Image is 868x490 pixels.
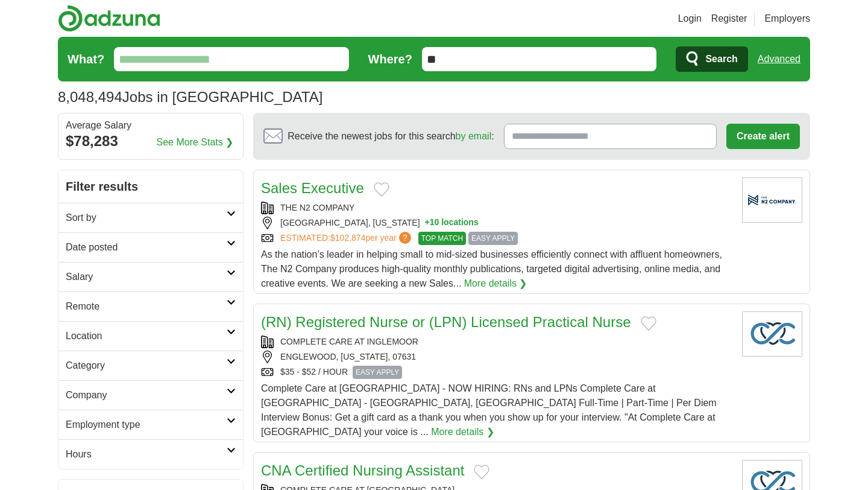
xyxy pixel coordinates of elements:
a: Login [678,11,702,26]
div: THE N2 COMPANY [261,202,732,214]
img: Adzuna logo [58,5,160,32]
a: Category [58,351,243,380]
span: Complete Care at [GEOGRAPHIC_DATA] - NOW HIRING: RNs and LPNs Complete Care at [GEOGRAPHIC_DATA] ... [261,383,717,437]
a: More details ❯ [431,425,494,439]
h2: Date posted [66,240,227,255]
h2: Filter results [58,170,243,203]
h2: Employment type [66,418,227,432]
span: Receive the newest jobs for this search : [288,129,494,144]
a: Employers [764,11,810,26]
a: Sales Executive [261,180,364,196]
a: Location [58,321,243,351]
button: Add to favorite jobs [641,316,656,331]
img: Company logo [742,177,802,223]
span: $102,874 [330,233,365,243]
button: Add to favorite jobs [374,182,389,197]
a: See More Stats ❯ [157,135,234,150]
button: Search [676,46,747,72]
h2: Hours [66,447,227,462]
a: (RN) Registered Nurse or (LPN) Licensed Practical Nurse [261,314,631,330]
div: COMPLETE CARE AT INGLEMOOR [261,336,732,348]
h2: Remote [66,299,227,314]
span: TOP MATCH [418,232,466,245]
a: Register [711,11,747,26]
span: EASY APPLY [353,366,402,379]
span: 8,048,494 [58,86,122,108]
a: by email [456,131,492,141]
button: Add to favorite jobs [474,465,489,479]
a: Company [58,380,243,410]
div: ENGLEWOOD, [US_STATE], 07631 [261,351,732,363]
div: [GEOGRAPHIC_DATA], [US_STATE] [261,217,732,229]
a: CNA Certified Nursing Assistant [261,462,464,479]
a: More details ❯ [464,276,527,291]
div: $78,283 [66,130,236,152]
button: Create alert [726,124,800,149]
a: ESTIMATED:$102,874per year? [280,232,414,245]
label: Where? [368,50,412,68]
h2: Salary [66,270,227,284]
a: Employment type [58,410,243,439]
span: As the nation’s leader in helping small to mid-sized businesses efficiently connect with affluent... [261,249,722,288]
h2: Sort by [66,211,227,225]
button: +10 locations [425,217,479,229]
h2: Company [66,388,227,402]
a: Date posted [58,232,243,262]
img: Company logo [742,311,802,357]
span: + [425,217,430,229]
h2: Location [66,329,227,343]
h2: Category [66,358,227,373]
span: ? [399,232,411,244]
a: Hours [58,439,243,469]
a: Salary [58,262,243,291]
span: Search [705,47,737,71]
div: Average Salary [66,121,236,130]
label: What? [68,50,104,68]
a: Remote [58,291,243,321]
div: $35 - $52 / HOUR [261,366,732,379]
a: Sort by [58,203,243,232]
span: EASY APPLY [468,232,518,245]
a: Advanced [758,47,800,71]
h1: Jobs in [GEOGRAPHIC_DATA] [58,89,322,105]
